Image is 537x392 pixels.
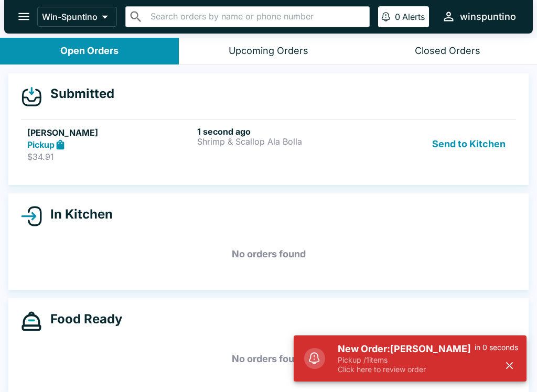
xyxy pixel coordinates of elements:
[229,45,308,57] div: Upcoming Orders
[147,9,365,24] input: Search orders by name or phone number
[338,355,475,365] p: Pickup / 1 items
[197,126,363,137] h6: 1 second ago
[42,86,114,102] h4: Submitted
[475,343,518,352] p: in 0 seconds
[42,206,113,222] h4: In Kitchen
[21,235,516,273] h5: No orders found
[21,340,516,378] h5: No orders found
[42,311,122,327] h4: Food Ready
[428,126,510,162] button: Send to Kitchen
[338,365,475,374] p: Click here to review order
[42,12,98,22] p: Win-Spuntino
[60,45,119,57] div: Open Orders
[338,343,475,355] h5: New Order: [PERSON_NAME]
[197,137,363,146] p: Shrimp & Scallop Ala Bolla
[10,3,37,30] button: open drawer
[37,7,117,27] button: Win-Spuntino
[27,151,193,162] p: $34.91
[21,119,516,169] a: [PERSON_NAME]Pickup$34.911 second agoShrimp & Scallop Ala BollaSend to Kitchen
[395,12,400,22] p: 0
[460,10,516,23] div: winspuntino
[27,139,55,150] strong: Pickup
[402,12,425,22] p: Alerts
[27,126,193,139] h5: [PERSON_NAME]
[415,45,480,57] div: Closed Orders
[437,5,520,28] button: winspuntino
